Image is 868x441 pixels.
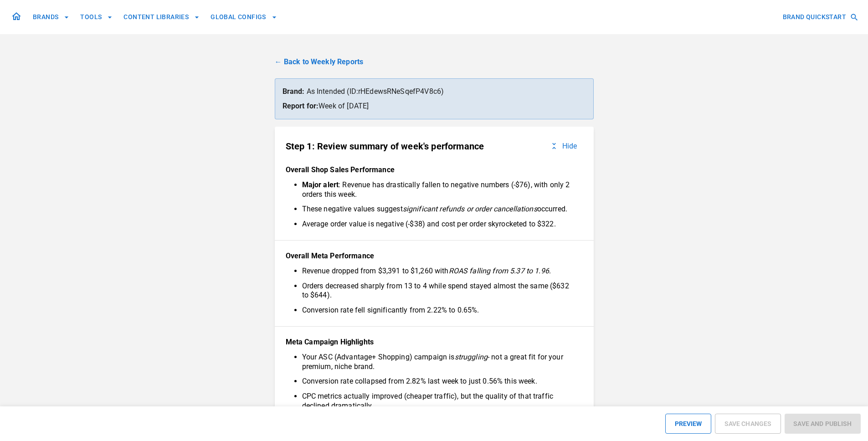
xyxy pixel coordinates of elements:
[779,9,861,26] button: BRAND QUICKSTART
[282,87,305,96] strong: Brand:
[29,9,73,26] button: BRANDS
[562,142,577,150] p: Hide
[544,138,583,154] button: Hide
[275,56,594,67] a: ← Back to Weekly Reports
[302,267,575,276] li: Revenue dropped from $3,391 to $1,260 with .
[282,101,586,112] p: Week of [DATE]
[302,180,575,200] li: : Revenue has drastically fallen to negative numbers (-$76), with only 2 orders this week.
[286,338,583,347] p: Meta Campaign Highlights
[282,102,319,110] strong: Report for:
[302,282,575,301] li: Orders decreased sharply from 13 to 4 while spend stayed almost the same ($632 to $644).
[302,306,575,315] li: Conversion rate fell significantly from 2.22% to 0.65%.
[302,180,339,189] strong: Major alert
[207,9,281,26] button: GLOBAL CONFIGS
[286,165,583,175] p: Overall Shop Sales Performance
[302,377,575,386] li: Conversion rate collapsed from 2.82% last week to just 0.56% this week.
[302,205,575,214] li: These negative values suggest occurred.
[302,353,575,372] li: Your ASC (Advantage+ Shopping) campaign is - not a great fit for your premium, niche brand.
[282,86,586,97] p: As Intended (ID: rHEdewsRNeSqefP4V8c6 )
[455,353,488,361] em: struggling
[120,9,203,26] button: CONTENT LIBRARIES
[403,205,537,213] em: significant refunds or order cancellations
[449,267,549,275] em: ROAS falling from 5.37 to 1.96
[286,141,484,152] p: Step 1: Review summary of week's performance
[302,220,575,229] li: Average order value is negative (-$38) and cost per order skyrocketed to $322.
[302,392,575,411] li: CPC metrics actually improved (cheaper traffic), but the quality of that traffic declined dramati...
[286,251,583,261] p: Overall Meta Performance
[665,414,711,434] button: PREVIEW
[77,9,116,26] button: TOOLS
